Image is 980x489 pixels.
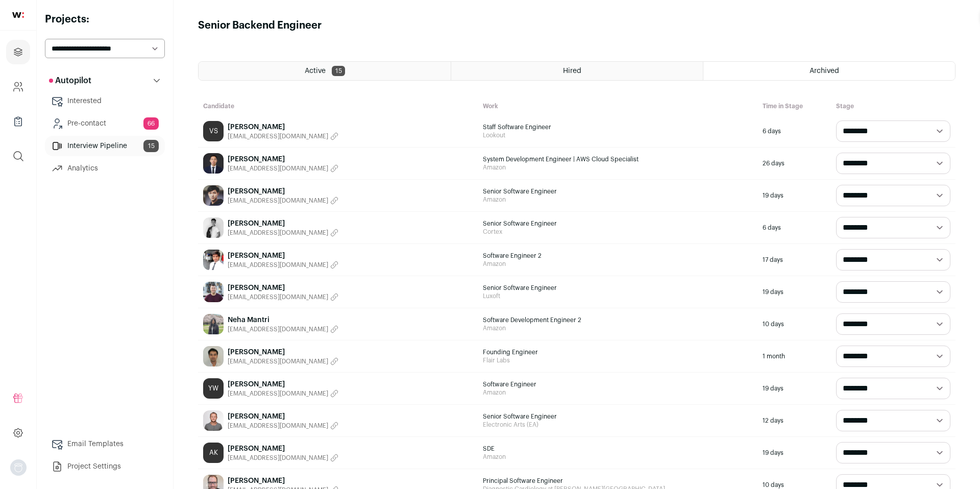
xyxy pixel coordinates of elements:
[198,18,955,33] h1: Senior Backend Engineer
[757,115,831,147] div: 6 days
[45,12,165,27] h2: Projects:
[45,434,165,454] a: Email Templates
[757,244,831,276] div: 17 days
[483,123,752,131] span: Staff Software Engineer
[483,219,752,228] span: Senior Software Engineer
[203,250,224,270] img: 18cc544ee75fe0b0ff0f9c67f4f91a9f00f84c5f48bb71ff779ff1a2c0a866e4
[228,422,328,430] span: [EMAIL_ADDRESS][DOMAIN_NAME]
[483,412,752,421] span: Senior Software Engineer
[757,340,831,372] div: 1 month
[45,456,165,477] a: Project Settings
[228,411,338,422] a: [PERSON_NAME]
[228,347,338,357] a: [PERSON_NAME]
[757,212,831,243] div: 6 days
[483,445,752,453] span: SDE
[45,136,165,156] a: Interview Pipeline15
[305,67,326,75] span: Active
[483,187,752,195] span: Senior Software Engineer
[228,197,328,205] span: [EMAIL_ADDRESS][DOMAIN_NAME]
[203,217,224,238] img: da27d2ef9c84381b1b289fda5bb78f2da5f1f802a0ab5940f1907b7914931267.jpg
[483,195,752,204] span: Amazon
[228,325,338,333] button: [EMAIL_ADDRESS][DOMAIN_NAME]
[45,158,165,179] a: Analytics
[228,218,338,229] a: [PERSON_NAME]
[203,314,224,334] img: bb423354aeae5ebacae5d2968179380524b1953be1eedf3d95521b1f47ba2b86
[483,477,752,485] span: Principal Software Engineer
[143,140,159,152] span: 15
[228,293,328,301] span: [EMAIL_ADDRESS][DOMAIN_NAME]
[228,379,338,389] a: [PERSON_NAME]
[757,373,831,404] div: 19 days
[10,459,27,476] button: Open dropdown
[12,12,24,18] img: wellfound-shorthand-0d5821cbd27db2630d0214b213865d53afaa358527fdda9d0ea32b1df1b89c2c.svg
[451,62,703,80] a: Hired
[45,70,165,91] button: Autopilot
[483,316,752,324] span: Software Development Engineer 2
[483,356,752,364] span: Flair Labs
[483,380,752,388] span: Software Engineer
[228,132,328,140] span: [EMAIL_ADDRESS][DOMAIN_NAME]
[757,308,831,340] div: 10 days
[203,378,224,399] a: YW
[228,164,338,173] button: [EMAIL_ADDRESS][DOMAIN_NAME]
[198,97,478,115] div: Candidate
[757,437,831,469] div: 19 days
[203,410,224,431] img: ebdd4bc9bc01a07cb852b75015cda384c364074e87e9b1052c0cd888b828f326.jpg
[563,67,581,75] span: Hired
[203,346,224,366] img: bab8b33e86cd73e84f5b41abe8ab594dca07c18919c6ca71947968b744f75c2a
[228,422,338,430] button: [EMAIL_ADDRESS][DOMAIN_NAME]
[203,282,224,302] img: f3a8e42a7f9153dc04987d7d0d9fec3e0a660e05654d9773d181770dae334ff6.jpg
[483,252,752,260] span: Software Engineer 2
[478,97,757,115] div: Work
[6,40,30,64] a: Projects
[483,388,752,397] span: Amazon
[228,229,328,237] span: [EMAIL_ADDRESS][DOMAIN_NAME]
[203,443,224,463] a: AK
[483,131,752,139] span: Lookout
[228,476,338,486] a: [PERSON_NAME]
[810,67,839,75] span: Archived
[332,66,345,76] span: 15
[228,283,338,293] a: [PERSON_NAME]
[143,117,159,130] span: 66
[483,163,752,172] span: Amazon
[45,91,165,111] a: Interested
[228,315,338,325] a: Neha Mantri
[483,348,752,356] span: Founding Engineer
[228,251,338,261] a: [PERSON_NAME]
[483,292,752,300] span: Luxoft
[228,444,338,454] a: [PERSON_NAME]
[228,197,338,205] button: [EMAIL_ADDRESS][DOMAIN_NAME]
[228,357,328,365] span: [EMAIL_ADDRESS][DOMAIN_NAME]
[831,97,955,115] div: Stage
[203,153,224,174] img: ef4e620081af1cac599160400aada10badc4aa5a4efc466a704b01c0368a1c86.jpg
[757,180,831,211] div: 19 days
[203,185,224,206] img: fd92af322b80462b5ffaee2ce1b9448626bb2ef1b829eff0ee5cf175d9ce3c89.jpg
[10,459,27,476] img: nopic.png
[228,389,328,398] span: [EMAIL_ADDRESS][DOMAIN_NAME]
[203,121,224,141] a: VS
[757,276,831,308] div: 19 days
[49,75,91,87] p: Autopilot
[228,122,338,132] a: [PERSON_NAME]
[199,62,451,80] a: Active 15
[6,75,30,99] a: Company and ATS Settings
[228,357,338,365] button: [EMAIL_ADDRESS][DOMAIN_NAME]
[228,389,338,398] button: [EMAIL_ADDRESS][DOMAIN_NAME]
[228,454,338,462] button: [EMAIL_ADDRESS][DOMAIN_NAME]
[483,260,752,268] span: Amazon
[228,154,338,164] a: [PERSON_NAME]
[228,325,328,333] span: [EMAIL_ADDRESS][DOMAIN_NAME]
[228,261,328,269] span: [EMAIL_ADDRESS][DOMAIN_NAME]
[228,132,338,140] button: [EMAIL_ADDRESS][DOMAIN_NAME]
[483,284,752,292] span: Senior Software Engineer
[228,261,338,269] button: [EMAIL_ADDRESS][DOMAIN_NAME]
[45,113,165,134] a: Pre-contact66
[228,164,328,173] span: [EMAIL_ADDRESS][DOMAIN_NAME]
[483,421,752,429] span: Electronic Arts (EA)
[757,97,831,115] div: Time in Stage
[228,293,338,301] button: [EMAIL_ADDRESS][DOMAIN_NAME]
[483,228,752,236] span: Cortex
